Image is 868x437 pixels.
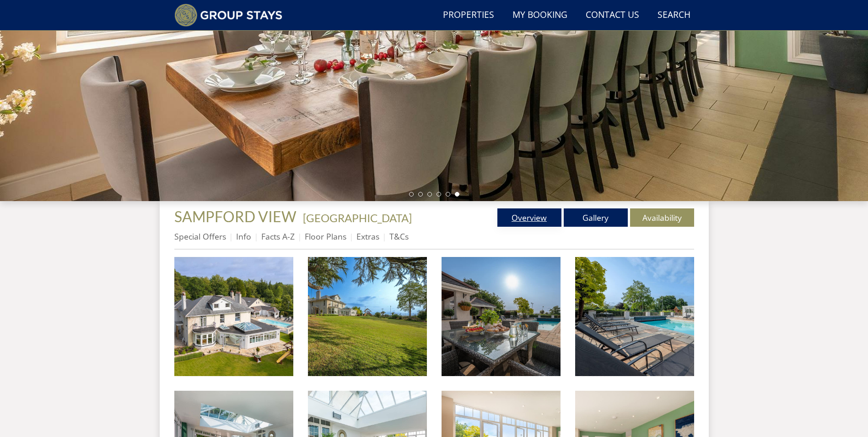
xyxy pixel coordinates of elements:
[439,5,498,26] a: Properties
[174,208,297,225] span: SAMPFORD VIEW
[174,208,299,225] a: SAMPFORD VIEW
[174,257,293,376] img: Sampford View - Luxury large group holiday house in Somerset, sleeps 17
[497,208,561,227] a: Overview
[236,231,251,242] a: Info
[389,231,409,242] a: T&Cs
[299,211,412,224] span: -
[308,257,427,376] img: Sampford View - Large country house to rent for holidays with a private pool
[654,5,694,26] a: Search
[356,231,379,242] a: Extras
[509,5,571,26] a: My Booking
[575,257,694,376] img: Sampford View - Large holiday house for 17 in Somerset with private pool, swim spa, sauna, games ...
[564,208,628,227] a: Gallery
[305,231,346,242] a: Floor Plans
[174,231,226,242] a: Special Offers
[442,257,561,376] img: Sampford View - Relax on the pool terrace, love those views over the Somerset countryside
[303,211,412,224] a: [GEOGRAPHIC_DATA]
[630,208,694,227] a: Availability
[582,5,643,26] a: Contact Us
[174,4,283,27] img: Group Stays
[261,231,295,242] a: Facts A-Z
